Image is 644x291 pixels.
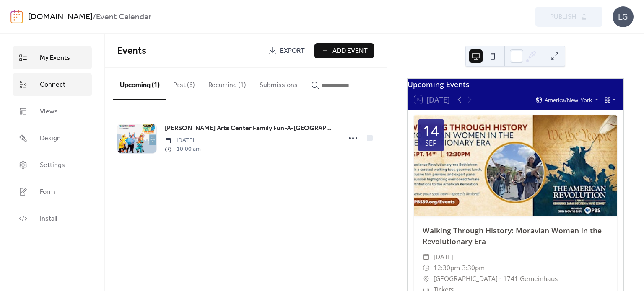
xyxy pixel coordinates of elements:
[117,42,146,60] span: Events
[40,53,70,63] span: My Events
[423,124,439,138] div: 14
[408,79,623,90] div: Upcoming Events
[423,263,430,273] div: ​
[40,187,55,197] span: Form
[28,9,93,25] a: [DOMAIN_NAME]
[460,263,462,273] span: -
[613,6,634,27] div: LG
[165,123,336,134] a: [PERSON_NAME] Arts Center Family Fun-A-[GEOGRAPHIC_DATA]
[40,214,57,224] span: Install
[13,207,92,230] a: Install
[93,9,96,25] b: /
[40,134,61,144] span: Design
[462,263,485,273] span: 3:30pm
[113,68,166,100] button: Upcoming (1)
[13,154,92,176] a: Settings
[96,9,151,25] b: Event Calendar
[13,73,92,96] a: Connect
[165,136,201,145] span: [DATE]
[165,145,201,154] span: 10:00 am
[434,273,558,284] span: [GEOGRAPHIC_DATA] - 1741 Gemeinhaus
[280,46,305,56] span: Export
[202,68,253,99] button: Recurring (1)
[165,124,336,134] span: [PERSON_NAME] Arts Center Family Fun-A-[GEOGRAPHIC_DATA]
[13,100,92,123] a: Views
[332,46,368,56] span: Add Event
[13,46,92,69] a: My Events
[425,140,437,147] div: Sep
[545,97,592,103] span: America/New_York
[423,225,602,246] a: Walking Through History: Moravian Women in the Revolutionary Era
[10,10,23,23] img: logo
[253,68,304,99] button: Submissions
[423,273,430,284] div: ​
[40,80,65,90] span: Connect
[314,43,374,58] button: Add Event
[13,180,92,203] a: Form
[262,43,311,58] a: Export
[13,127,92,149] a: Design
[434,252,454,263] span: [DATE]
[40,107,58,117] span: Views
[166,68,202,99] button: Past (6)
[423,252,430,263] div: ​
[434,263,460,273] span: 12:30pm
[40,160,65,170] span: Settings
